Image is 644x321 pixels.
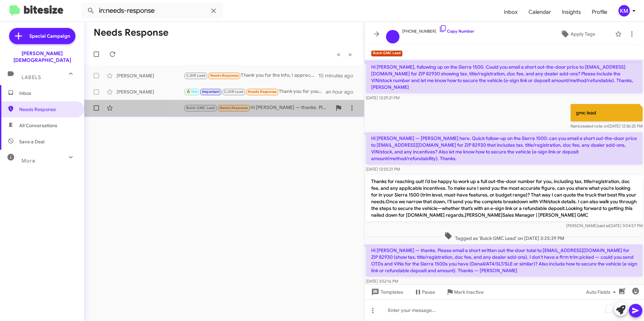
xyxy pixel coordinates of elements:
p: Hi [PERSON_NAME] — thanks. Please email a short written out‑the‑door total to [EMAIL_ADDRESS][DOM... [366,244,643,277]
span: [DATE] 12:29:21 PM [366,95,399,100]
span: CJDR Lead [224,90,244,94]
h1: Needs Response [94,27,168,38]
span: More [22,158,35,164]
small: Buick GMC Lead [371,50,402,57]
span: Needs Response [210,73,239,78]
div: Thank you for your time [184,88,326,96]
span: [PERSON_NAME] [DATE] 3:04:57 PM [566,223,643,228]
p: gmc lead [571,104,643,121]
span: Needs Response [19,106,76,113]
nav: Page navigation example [333,47,356,61]
span: Special Campaign [29,33,70,39]
span: CJDR Lead [186,73,206,78]
div: an hour ago [326,88,359,95]
div: Hi [PERSON_NAME] — thanks. Please email a short written out‑the‑door total to [EMAIL_ADDRESS][DOM... [184,104,332,112]
button: Pause [409,286,441,298]
a: Copy Number [439,29,474,34]
div: Thank you for the info, I appreciate it. Let me know if there's a possibility of getting the pric... [184,72,318,79]
span: [DATE] 3:52:16 PM [366,279,398,284]
button: KM [613,5,637,16]
span: Apply Tags [571,28,595,40]
span: Important [202,90,220,94]
span: « [337,50,341,59]
div: [PERSON_NAME] [117,72,184,79]
a: Profile [586,2,613,22]
div: [PERSON_NAME] [117,88,184,95]
span: said at [598,223,609,228]
div: To enrich screen reader interactions, please activate Accessibility in Grammarly extension settings [364,299,644,321]
button: Apply Tags [543,28,612,40]
span: Inbox [19,90,76,97]
span: Needs Response [220,106,248,110]
span: Needs Response [248,90,277,94]
span: Pause [422,286,435,298]
span: Tagged as 'Buick GMC Lead' on [DATE] 3:25:39 PM [442,232,567,242]
span: [PHONE_NUMBER] [402,25,474,35]
a: Inbox [498,2,523,22]
span: 🔥 Hot [186,90,198,94]
button: Next [344,47,356,61]
a: Insights [556,2,586,22]
span: created note on [579,123,608,129]
p: Thanks for reaching out! I’d be happy to work up a full out-the-door number for you, including ta... [366,175,643,221]
button: Templates [364,286,409,298]
span: Save a Deal [19,138,44,145]
div: 10 minutes ago [318,72,359,79]
div: KM [618,5,630,16]
span: Mark Inactive [454,286,484,298]
button: Previous [333,47,345,61]
span: Buick GMC Lead [186,106,215,110]
span: » [348,50,352,59]
button: Auto Fields [581,286,624,298]
span: Templates [370,286,403,298]
span: Rami [DATE] 12:36:25 PM [571,123,643,129]
span: [DATE] 12:55:21 PM [366,167,400,172]
span: All Conversations [19,122,57,129]
span: Labels [22,74,41,80]
button: Mark Inactive [441,286,489,298]
span: Auto Fields [586,286,618,298]
input: Search [82,3,223,19]
a: Special Campaign [9,28,75,44]
a: Calendar [523,2,556,22]
p: Hi [PERSON_NAME] — [PERSON_NAME] here. Quick follow-up on the Sierra 1500: can you email a short ... [366,132,643,165]
p: Hi [PERSON_NAME], following up on the Sierra 1500. Could you email a short out-the-door price to ... [366,61,643,93]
